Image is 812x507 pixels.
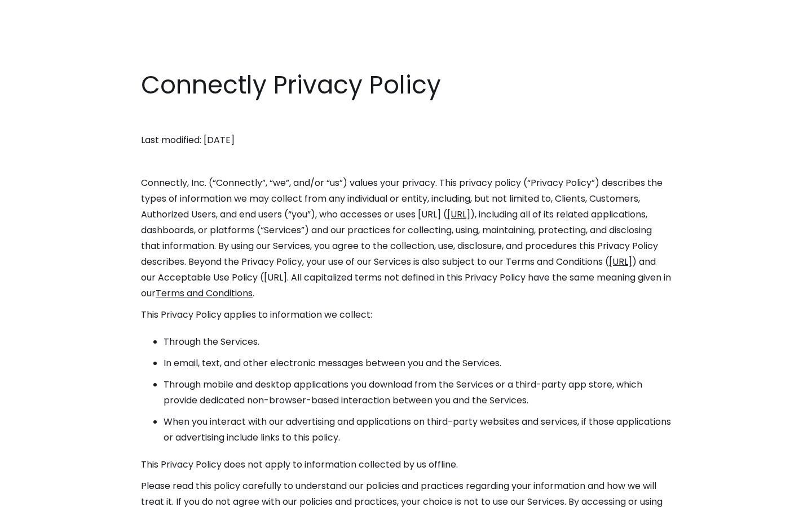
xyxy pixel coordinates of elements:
[141,68,671,103] h1: Connectly Privacy Policy
[609,255,632,268] a: [URL]
[164,334,671,350] li: Through the Services.
[141,111,671,127] p: ‍
[164,414,671,446] li: When you interact with our advertising and applications on third-party websites and services, if ...
[141,175,671,301] p: Connectly, Inc. (“Connectly”, “we”, and/or “us”) values your privacy. This privacy policy (“Priva...
[447,208,470,221] a: [URL]
[156,287,253,300] a: Terms and Conditions
[23,487,68,503] ul: Language list
[141,307,671,323] p: This Privacy Policy applies to information we collect:
[141,457,671,473] p: This Privacy Policy does not apply to information collected by us offline.
[141,132,671,148] p: Last modified: [DATE]
[164,377,671,408] li: Through mobile and desktop applications you download from the Services or a third-party app store...
[11,486,68,503] aside: Language selected: English
[141,154,671,170] p: ‍
[164,355,671,371] li: In email, text, and other electronic messages between you and the Services.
